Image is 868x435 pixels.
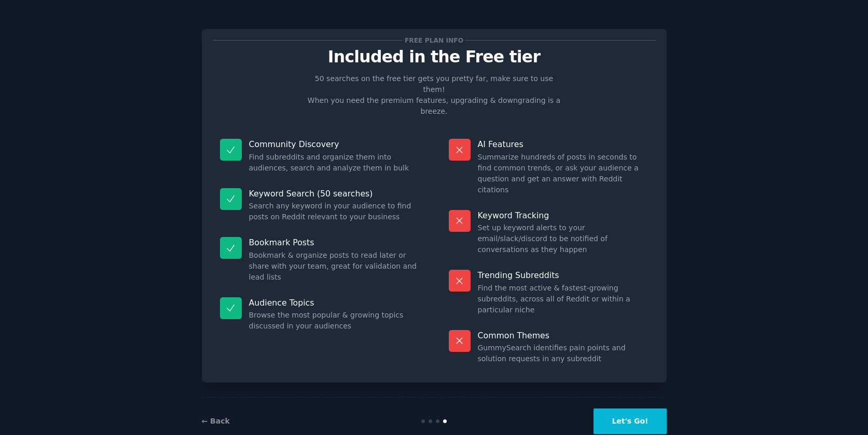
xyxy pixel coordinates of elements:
p: Trending Subreddits [478,270,649,281]
p: Keyword Tracking [478,210,649,221]
dd: GummySearch identifies pain points and solution requests in any subreddit [478,342,649,364]
dd: Browse the most popular & growing topics discussed in your audiences [249,310,420,332]
p: Audience Topics [249,297,420,308]
p: Bookmark Posts [249,237,420,248]
p: Common Themes [478,330,649,341]
p: Keyword Search (50 searches) [249,188,420,199]
dd: Find the most active & fastest-growing subreddits, across all of Reddit or within a particular niche [478,283,649,315]
a: ← Back [202,417,230,425]
span: Free plan info [403,35,465,46]
p: Community Discovery [249,139,420,150]
button: Let's Go! [594,408,666,434]
p: AI Features [478,139,649,150]
p: Included in the Free tier [213,48,656,66]
dd: Find subreddits and organize them into audiences, search and analyze them in bulk [249,152,420,174]
dd: Summarize hundreds of posts in seconds to find common trends, or ask your audience a question and... [478,152,649,195]
dd: Search any keyword in your audience to find posts on Reddit relevant to your business [249,201,420,222]
dd: Set up keyword alerts to your email/slack/discord to be notified of conversations as they happen [478,222,649,255]
dd: Bookmark & organize posts to read later or share with your team, great for validation and lead lists [249,250,420,283]
p: 50 searches on the free tier gets you pretty far, make sure to use them! When you need the premiu... [304,73,565,117]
